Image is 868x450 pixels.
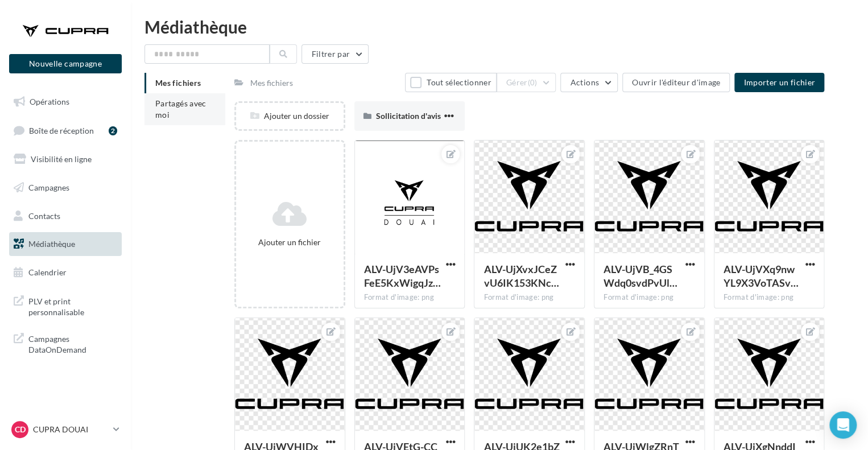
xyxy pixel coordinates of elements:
[364,292,456,303] div: Format d'image: png
[7,90,124,114] a: Opérations
[622,73,730,92] button: Ouvrir l'éditeur d'image
[7,289,124,323] a: PLV et print personnalisable
[33,424,109,435] p: CUPRA DOUAI
[250,77,293,89] div: Mes fichiers
[28,210,60,220] span: Contacts
[29,125,94,135] span: Boîte de réception
[7,261,124,284] a: Calendrier
[604,263,677,289] span: ALV-UjVB_4GSWdq0svdPvUlUTjrT5qiBAWyBjoyuEccfA2SUXje9z58E
[734,73,824,92] button: Importer un fichier
[9,54,122,73] button: Nouvelle campagne
[497,73,556,92] button: Gérer(0)
[724,292,815,303] div: Format d'image: png
[7,327,124,360] a: Campagnes DataOnDemand
[405,73,496,92] button: Tout sélectionner
[28,183,69,192] span: Campagnes
[28,294,117,318] span: PLV et print personnalisable
[560,73,617,92] button: Actions
[7,147,124,171] a: Visibilité en ligne
[15,424,26,435] span: CD
[7,118,124,143] a: Boîte de réception2
[528,78,538,87] span: (0)
[7,176,124,200] a: Campagnes
[376,111,441,121] span: Sollicitation d'avis
[109,126,117,135] div: 2
[155,98,206,119] span: Partagés avec moi
[483,292,575,303] div: Format d'image: png
[7,204,124,228] a: Contacts
[241,237,339,248] div: Ajouter un fichier
[31,154,92,164] span: Visibilité en ligne
[30,97,69,106] span: Opérations
[604,292,695,303] div: Format d'image: png
[301,44,369,64] button: Filtrer par
[28,331,117,356] span: Campagnes DataOnDemand
[144,18,854,35] div: Médiathèque
[28,239,75,249] span: Médiathèque
[724,263,799,289] span: ALV-UjVXq9nwYL9X3VoTASvrYMihl1Nn_SGlEgd1BXQBcwNCsn2W89zS
[364,263,441,289] span: ALV-UjV3eAVPsFeE5KxWigqJzqOjea9OSZCBNTMqGV8RjdZsTWcI8-Li
[483,263,559,289] span: ALV-UjXvxJCeZvU6IK153KNcCyH-vltdaDEvFwTqRMo1x9sYoXqjP4Db
[570,77,598,87] span: Actions
[743,77,815,87] span: Importer un fichier
[9,419,122,440] a: CD CUPRA DOUAI
[7,232,124,256] a: Médiathèque
[236,110,344,122] div: Ajouter un dossier
[155,78,201,88] span: Mes fichiers
[28,267,67,277] span: Calendrier
[829,411,857,439] div: Open Intercom Messenger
